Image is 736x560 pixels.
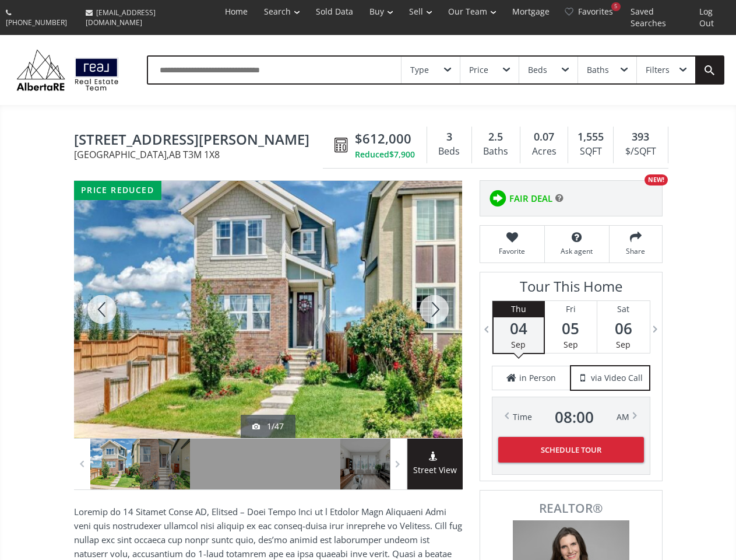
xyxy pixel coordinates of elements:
[486,246,538,256] span: Favorite
[74,132,329,150] span: 63 Marquis Green SE
[616,339,631,350] span: Sep
[493,502,649,514] span: REALTOR®
[252,421,284,432] div: 1/47
[494,301,544,317] div: Thu
[564,339,578,350] span: Sep
[80,2,214,33] a: [EMAIL_ADDRESS][DOMAIN_NAME]
[486,187,509,210] img: rating icon
[433,129,466,145] div: 3
[577,129,604,145] span: 1,555
[410,66,429,74] div: Type
[587,66,609,74] div: Baths
[645,174,668,185] div: NEW!
[591,372,643,384] span: via Video Call
[433,143,466,160] div: Beds
[574,143,607,160] div: SQFT
[646,66,670,74] div: Filters
[619,143,661,160] div: $/SQFT
[555,409,594,425] span: 08 : 00
[611,2,621,11] div: 5
[545,301,597,317] div: Fri
[469,66,488,74] div: Price
[86,8,156,27] span: [EMAIL_ADDRESS][DOMAIN_NAME]
[498,437,644,463] button: Schedule Tour
[519,372,556,384] span: in Person
[6,17,67,27] span: [PHONE_NUMBER]
[74,181,462,438] div: 63 Marquis Green SE Calgary, AB T3M 1X8 - Photo 1 of 47
[551,246,603,256] span: Ask agent
[389,149,415,160] span: $7,900
[492,278,650,300] h3: Tour This Home
[511,339,526,350] span: Sep
[513,409,629,425] div: Time AM
[526,143,562,160] div: Acres
[509,192,552,205] span: FAIR DEAL
[478,143,514,160] div: Baths
[619,129,661,145] div: 393
[407,464,463,477] span: Street View
[615,246,656,256] span: Share
[74,181,161,200] div: price reduced
[528,66,547,74] div: Beds
[478,129,514,145] div: 2.5
[12,47,124,93] img: Logo
[597,320,650,337] span: 06
[545,320,597,337] span: 05
[597,301,650,317] div: Sat
[355,129,411,148] span: $612,000
[74,150,329,159] span: [GEOGRAPHIC_DATA] , AB T3M 1X8
[494,320,544,337] span: 04
[526,129,562,145] div: 0.07
[355,149,415,160] div: Reduced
